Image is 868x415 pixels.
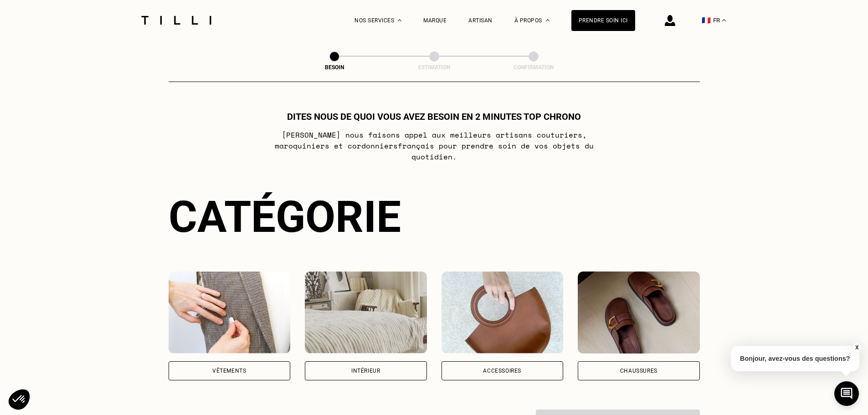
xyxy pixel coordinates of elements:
[398,19,401,21] img: Menu déroulant
[620,368,657,374] div: Chaussures
[289,64,380,71] div: Besoin
[169,272,291,354] img: Vêtements
[665,15,675,26] img: icône connexion
[488,64,579,71] div: Confirmation
[253,129,615,162] p: [PERSON_NAME] nous faisons appel aux meilleurs artisans couturiers , maroquiniers et cordonniers ...
[483,368,521,374] div: Accessoires
[546,19,550,21] img: Menu déroulant à propos
[169,191,700,242] div: Catégorie
[571,10,635,31] a: Prendre soin ici
[731,346,859,371] p: Bonjour, avez-vous des questions?
[578,272,700,354] img: Chaussures
[702,16,711,25] span: 🇫🇷
[212,368,246,374] div: Vêtements
[852,343,861,353] button: X
[138,16,215,25] img: Logo du service de couturière Tilli
[423,17,447,24] a: Marque
[287,111,581,122] h1: Dites nous de quoi vous avez besoin en 2 minutes top chrono
[722,19,726,21] img: menu déroulant
[305,272,427,354] img: Intérieur
[389,64,480,71] div: Estimation
[442,272,564,354] img: Accessoires
[468,17,493,24] a: Artisan
[351,368,380,374] div: Intérieur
